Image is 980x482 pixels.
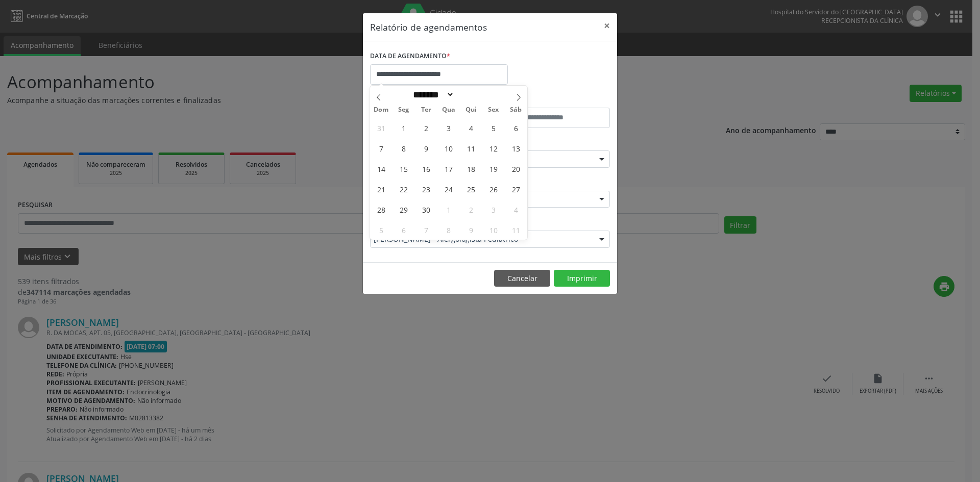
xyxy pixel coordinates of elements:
span: Qui [460,107,482,113]
span: Setembro 26, 2025 [483,179,503,199]
span: Outubro 3, 2025 [483,199,503,219]
span: Setembro 28, 2025 [371,199,391,219]
span: Setembro 9, 2025 [416,138,436,158]
span: Outubro 5, 2025 [371,220,391,240]
span: Setembro 2, 2025 [416,118,436,138]
h5: Relatório de agendamentos [370,20,487,34]
span: Outubro 4, 2025 [506,199,526,219]
span: Outubro 6, 2025 [394,220,413,240]
span: Setembro 7, 2025 [371,138,391,158]
span: Outubro 1, 2025 [438,199,458,219]
span: Setembro 27, 2025 [506,179,526,199]
span: Outubro 10, 2025 [483,220,503,240]
button: Cancelar [494,270,550,287]
button: Close [597,13,617,38]
span: Setembro 19, 2025 [483,159,503,179]
label: DATA DE AGENDAMENTO [370,48,450,64]
button: Imprimir [554,270,610,287]
span: Outubro 11, 2025 [506,220,526,240]
span: Setembro 25, 2025 [461,179,481,199]
span: Outubro 9, 2025 [461,220,481,240]
span: Setembro 21, 2025 [371,179,391,199]
span: Seg [393,107,415,113]
span: Qua [437,107,460,113]
span: Setembro 17, 2025 [438,159,458,179]
span: Setembro 1, 2025 [394,118,413,138]
span: Setembro 12, 2025 [483,138,503,158]
span: Outubro 8, 2025 [438,220,458,240]
span: Setembro 30, 2025 [416,199,436,219]
span: Agosto 31, 2025 [371,118,391,138]
span: Setembro 16, 2025 [416,159,436,179]
span: Sáb [505,107,527,113]
span: Setembro 18, 2025 [461,159,481,179]
select: Month [409,89,454,100]
input: Year [454,89,488,100]
span: Setembro 6, 2025 [506,118,526,138]
span: Setembro 8, 2025 [394,138,413,158]
span: Setembro 23, 2025 [416,179,436,199]
span: Setembro 3, 2025 [438,118,458,138]
span: Sex [482,107,505,113]
span: Setembro 4, 2025 [461,118,481,138]
span: Setembro 20, 2025 [506,159,526,179]
span: Setembro 5, 2025 [483,118,503,138]
span: Ter [415,107,437,113]
span: Setembro 13, 2025 [506,138,526,158]
span: Setembro 22, 2025 [394,179,413,199]
span: Dom [370,107,393,113]
span: Setembro 11, 2025 [461,138,481,158]
span: Setembro 14, 2025 [371,159,391,179]
label: ATÉ [493,92,610,108]
span: Outubro 2, 2025 [461,199,481,219]
span: Setembro 10, 2025 [438,138,458,158]
span: Setembro 29, 2025 [394,199,413,219]
span: Outubro 7, 2025 [416,220,436,240]
span: Setembro 24, 2025 [438,179,458,199]
span: Setembro 15, 2025 [394,159,413,179]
